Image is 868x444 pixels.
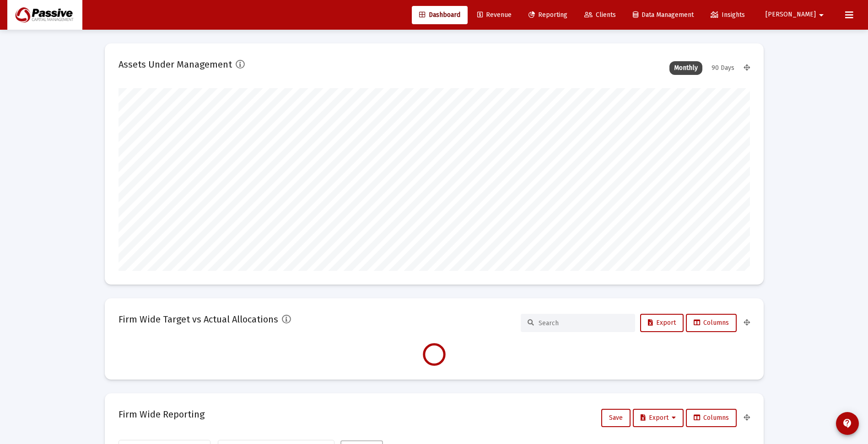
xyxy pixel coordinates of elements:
[641,414,676,422] span: Export
[816,6,827,24] mat-icon: arrow_drop_down
[609,414,623,422] span: Save
[470,6,519,24] a: Revenue
[584,11,616,19] span: Clients
[419,11,460,19] span: Dashboard
[669,61,702,75] div: Monthly
[648,319,676,327] span: Export
[521,6,575,24] a: Reporting
[640,314,684,332] button: Export
[119,407,205,422] h2: Firm Wide Reporting
[633,11,694,19] span: Data Management
[755,5,838,24] button: [PERSON_NAME]
[686,409,737,427] button: Columns
[601,409,631,427] button: Save
[703,6,752,24] a: Insights
[577,6,623,24] a: Clients
[119,312,278,327] h2: Firm Wide Target vs Actual Allocations
[528,11,567,19] span: Reporting
[539,319,628,327] input: Search
[477,11,512,19] span: Revenue
[625,6,701,24] a: Data Management
[766,11,816,19] span: [PERSON_NAME]
[633,409,684,427] button: Export
[842,418,853,429] mat-icon: contact_support
[412,6,468,24] a: Dashboard
[711,11,745,19] span: Insights
[694,319,729,327] span: Columns
[119,57,232,72] h2: Assets Under Management
[14,6,75,24] img: Dashboard
[707,61,739,75] div: 90 Days
[694,414,729,422] span: Columns
[686,314,737,332] button: Columns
